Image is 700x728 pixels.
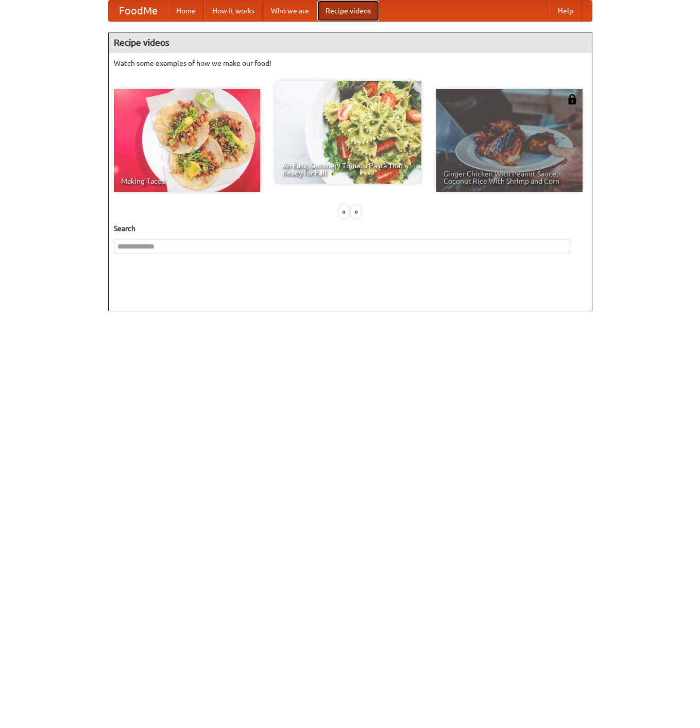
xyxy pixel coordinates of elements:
div: « [339,205,349,218]
span: Making Tacos [121,177,253,185]
a: Who we are [263,1,317,21]
p: Watch some examples of how we make our food! [114,58,587,68]
a: Making Tacos [114,89,260,192]
a: How it works [204,1,263,21]
a: Recipe videos [317,1,379,21]
a: Home [168,1,204,21]
h4: Recipe videos [109,32,592,53]
a: An Easy, Summery Tomato Pasta That's Ready for Fall [275,81,421,184]
span: An Easy, Summery Tomato Pasta That's Ready for Fall [282,162,414,176]
a: FoodMe [109,1,168,21]
div: » [351,205,361,218]
h5: Search [114,223,587,234]
a: Help [550,1,582,21]
img: 483408.png [567,94,577,104]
